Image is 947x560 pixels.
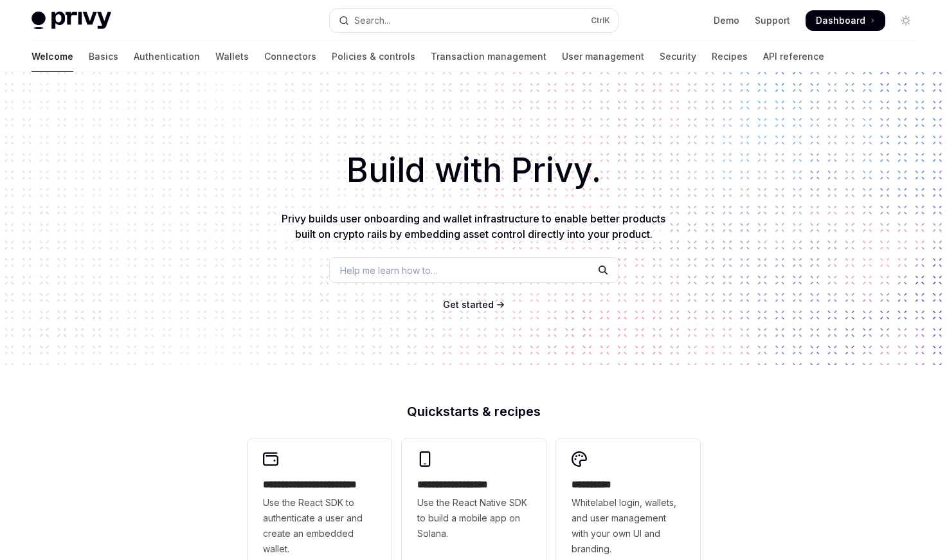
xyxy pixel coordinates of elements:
[32,41,73,72] a: Welcome
[32,12,111,30] img: light logo
[572,495,685,557] span: Whitelabel login, wallets, and user management with your own UI and branding.
[443,299,494,310] span: Get started
[134,41,200,72] a: Authentication
[263,495,376,557] span: Use the React SDK to authenticate a user and create an embedded wallet.
[712,41,748,72] a: Recipes
[660,41,696,72] a: Security
[763,41,824,72] a: API reference
[264,41,316,72] a: Connectors
[806,10,885,31] a: Dashboard
[431,41,546,72] a: Transaction management
[896,10,916,31] button: Toggle dark mode
[714,14,739,27] a: Demo
[332,41,415,72] a: Policies & controls
[21,145,926,195] h1: Build with Privy.
[282,212,665,240] span: Privy builds user onboarding and wallet infrastructure to enable better products built on crypto ...
[417,495,530,541] span: Use the React Native SDK to build a mobile app on Solana.
[562,41,644,72] a: User management
[591,15,610,26] span: Ctrl K
[340,264,438,277] span: Help me learn how to…
[248,405,700,418] h2: Quickstarts & recipes
[330,9,618,32] button: Open search
[89,41,118,72] a: Basics
[816,14,865,27] span: Dashboard
[443,298,494,311] a: Get started
[354,13,390,28] div: Search...
[755,14,790,27] a: Support
[215,41,249,72] a: Wallets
